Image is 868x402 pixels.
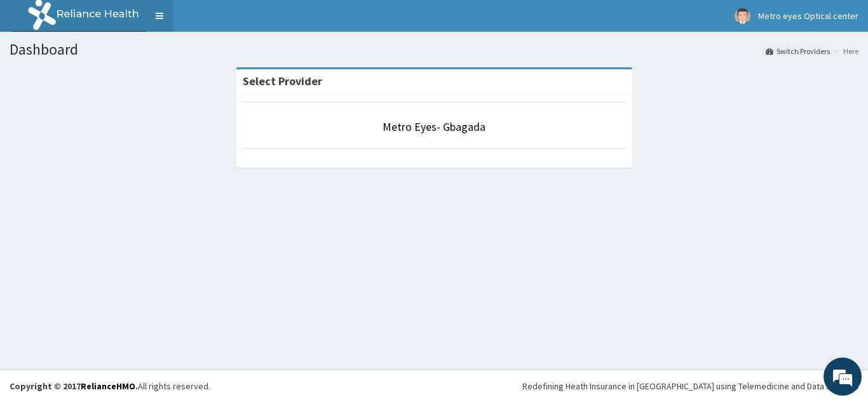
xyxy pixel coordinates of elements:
[10,380,138,392] strong: Copyright © 2017 .
[243,74,322,88] strong: Select Provider
[383,119,485,134] a: Metro Eyes- Gbagada
[766,46,830,57] a: Switch Providers
[758,10,858,22] span: Metro eyes Optical center
[522,380,858,392] div: Redefining Heath Insurance in [GEOGRAPHIC_DATA] using Telemedicine and Data Science!
[831,46,858,57] li: Here
[10,41,858,58] h1: Dashboard
[81,380,135,392] a: RelianceHMO
[735,8,750,24] img: User Image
